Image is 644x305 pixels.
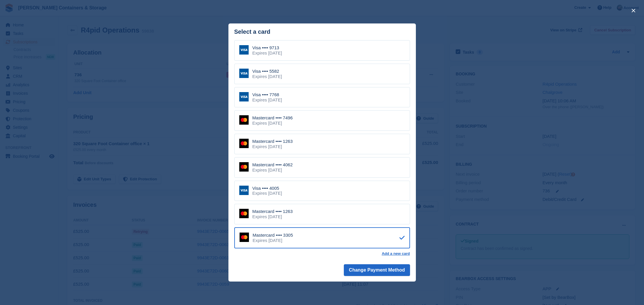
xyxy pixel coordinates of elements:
div: Select a card [234,28,410,35]
img: Mastercard Logo [239,139,249,148]
img: Mastercard Logo [239,209,249,218]
div: Mastercard •••• 1263 [252,139,293,144]
div: Visa •••• 9713 [252,45,282,50]
div: Expires [DATE] [252,97,282,103]
div: Expires [DATE] [252,121,293,126]
img: Visa Logo [239,69,249,78]
div: Expires [DATE] [252,144,293,149]
img: Visa Logo [239,45,249,55]
img: Visa Logo [239,186,249,195]
button: close [629,6,638,15]
img: Visa Logo [239,92,249,101]
div: Expires [DATE] [252,50,282,56]
button: Change Payment Method [344,264,410,276]
div: Mastercard •••• 3305 [253,233,293,238]
div: Visa •••• 4005 [252,186,282,191]
div: Expires [DATE] [253,238,293,243]
div: Mastercard •••• 4062 [252,162,293,167]
div: Mastercard •••• 7496 [252,115,293,121]
img: Mastercard Logo [239,162,249,172]
a: Add a new card [382,251,410,256]
div: Expires [DATE] [252,191,282,196]
div: Visa •••• 5582 [252,69,282,74]
img: Mastercard Logo [239,115,249,125]
div: Expires [DATE] [252,167,293,173]
img: Mastercard Logo [240,233,249,242]
div: Mastercard •••• 1263 [252,209,293,214]
div: Expires [DATE] [252,74,282,79]
div: Visa •••• 7768 [252,92,282,97]
div: Expires [DATE] [252,214,293,219]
